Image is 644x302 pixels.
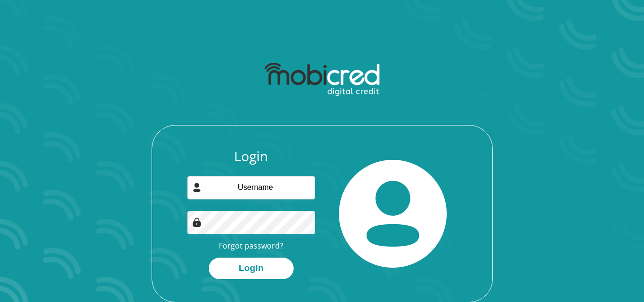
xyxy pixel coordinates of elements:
[219,240,283,251] a: Forgot password?
[209,258,294,279] button: Login
[192,218,202,227] img: Image
[187,148,315,165] h3: Login
[192,183,202,192] img: user-icon image
[187,176,315,199] input: Username
[265,63,379,96] img: mobicred logo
